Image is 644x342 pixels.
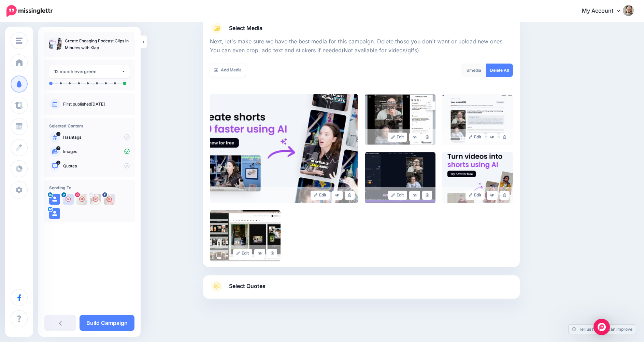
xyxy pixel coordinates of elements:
[229,24,262,33] span: Select Media
[56,161,60,165] span: 9
[442,152,513,203] img: eb27042b4b7fa788942e0705897c85ee_large.jpg
[63,101,130,107] p: First published
[311,191,330,200] a: Edit
[210,281,513,299] a: Select Quotes
[63,163,130,169] p: Quotes
[49,65,130,78] button: 12 month evergreen
[54,68,121,76] div: 12 month evergreen
[104,194,115,205] img: 293272096_733569317667790_8278646181461342538_n-bsa134236.jpg
[210,210,281,261] img: 4b3f12706f268da837c7294fbffba71e_large.jpg
[442,94,513,145] img: c1887e4ea5a477aeca91b1708afc5c4a_large.jpg
[49,185,130,190] h4: Sending To
[16,38,23,44] img: menu.png
[210,37,513,55] p: Next, let's make sure we have the best media for this campaign. Delete those you don't want or up...
[388,191,407,200] a: Edit
[76,194,87,205] img: 367970769_252280834413667_3871055010744689418_n-bsa134239.jpg
[486,64,513,77] a: Delete All
[593,319,610,335] div: Open Intercom Messenger
[56,146,60,150] span: 6
[49,208,60,219] img: user_default_image.png
[63,149,130,155] p: Images
[65,38,130,51] p: Create Engaging Podcast Clips in Minutes with Klap
[49,123,130,128] h4: Selected Content
[63,194,74,205] img: user_default_image.png
[466,191,485,200] a: Edit
[210,64,246,77] a: Add Media
[388,133,407,142] a: Edit
[56,132,60,136] span: 0
[210,94,358,203] img: 4034f04e6ce0b151fa032b870620ffdc_large.jpg
[210,23,513,34] a: Select Media
[365,152,435,203] img: 2a48860fb82fd0035034229f300c1bf0_large.jpg
[575,3,634,19] a: My Account
[466,133,485,142] a: Edit
[49,38,61,50] img: 4034f04e6ce0b151fa032b870620ffdc_thumb.jpg
[90,194,101,205] img: AAcHTtcBCNpun1ljofrCfxvntSGaKB98Cg21hlB6M2CMCh6FLNZIs96-c-77424.png
[365,94,435,145] img: 9f4fbf99d7664ec3485e495eb89e8ac6_large.jpg
[461,64,486,77] div: media
[569,325,636,334] a: Tell us how we can improve
[229,282,266,291] span: Select Quotes
[49,194,60,205] img: user_default_image.png
[63,134,130,140] p: Hashtags
[210,34,513,261] div: Select Media
[91,101,105,107] a: [DATE]
[233,249,253,258] a: Edit
[6,5,53,17] img: Missinglettr
[467,68,469,73] span: 6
